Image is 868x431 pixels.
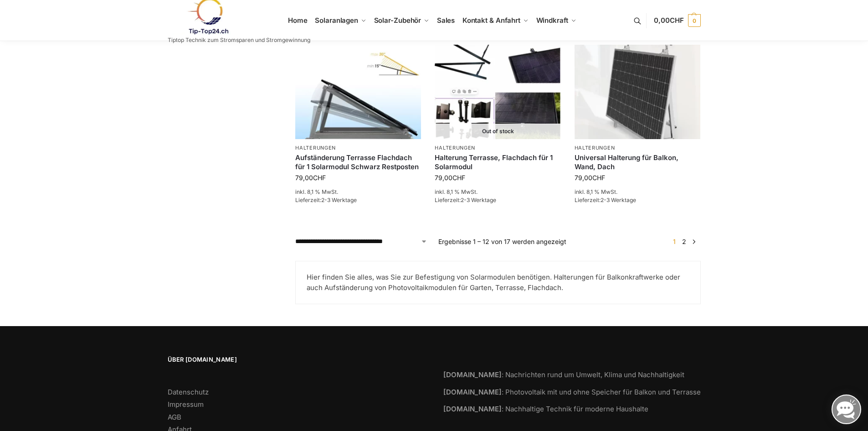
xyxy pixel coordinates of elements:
[575,145,615,151] a: Halterungen
[435,153,560,171] a: Halterung Terrasse, Flachdach für 1 Solarmodul
[295,45,421,139] img: Halterung-Terrasse Aufständerung
[168,355,425,364] span: Über [DOMAIN_NAME]
[670,16,684,25] span: CHF
[601,197,636,203] span: 2-3 Werktage
[536,16,568,25] span: Windkraft
[435,145,475,151] a: Halterungen
[575,197,636,203] span: Lieferzeit:
[307,272,689,293] p: Hier finden Sie alles, was Sie zur Befestigung von Solarmodulen benötigen. Halterungen für Balkon...
[295,197,357,203] span: Lieferzeit:
[443,370,684,379] a: [DOMAIN_NAME]: Nachrichten rund um Umwelt, Klima und Nachhaltigkeit
[315,16,358,25] span: Solaranlagen
[438,237,566,246] p: Ergebnisse 1 – 12 von 17 werden angezeigt
[452,174,465,182] span: CHF
[435,45,560,139] a: Out of stockHalterung Terrasse, Flachdach für 1 Solarmodul
[435,197,496,203] span: Lieferzeit:
[295,153,421,171] a: Aufständerung Terrasse Flachdach für 1 Solarmodul Schwarz Restposten
[168,388,209,396] a: Datenschutz
[443,405,502,413] strong: [DOMAIN_NAME]
[671,238,678,245] span: Seite 1
[575,45,700,139] img: Befestigung Solarpaneele
[374,16,421,25] span: Solar-Zubehör
[461,197,496,203] span: 2-3 Werktage
[168,413,181,421] a: AGB
[462,16,520,25] span: Kontakt & Anfahrt
[168,37,310,43] p: Tiptop Technik zum Stromsparen und Stromgewinnung
[680,238,688,245] a: Seite 2
[295,237,427,246] select: Shop-Reihenfolge
[443,370,502,379] strong: [DOMAIN_NAME]
[668,237,700,246] nav: Produkt-Seitennummerierung
[321,197,357,203] span: 2-3 Werktage
[435,188,560,196] p: inkl. 8,1 % MwSt.
[443,405,648,413] a: [DOMAIN_NAME]: Nachhaltige Technik für moderne Haushalte
[592,174,605,182] span: CHF
[690,237,697,246] a: →
[295,188,421,196] p: inkl. 8,1 % MwSt.
[654,7,700,34] a: 0,00CHF 0
[313,174,326,182] span: CHF
[443,388,701,396] a: [DOMAIN_NAME]: Photovoltaik mit und ohne Speicher für Balkon und Terrasse
[435,174,465,182] bdi: 79,00
[168,400,204,409] a: Impressum
[575,174,605,182] bdi: 79,00
[435,45,560,139] img: Halterung Terrasse, Flachdach für 1 Solarmodul
[688,14,701,27] span: 0
[295,145,336,151] a: Halterungen
[443,388,502,396] strong: [DOMAIN_NAME]
[295,174,326,182] bdi: 79,00
[575,153,700,171] a: Universal Halterung für Balkon, Wand, Dach
[654,16,683,25] span: 0,00
[575,188,700,196] p: inkl. 8,1 % MwSt.
[437,16,455,25] span: Sales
